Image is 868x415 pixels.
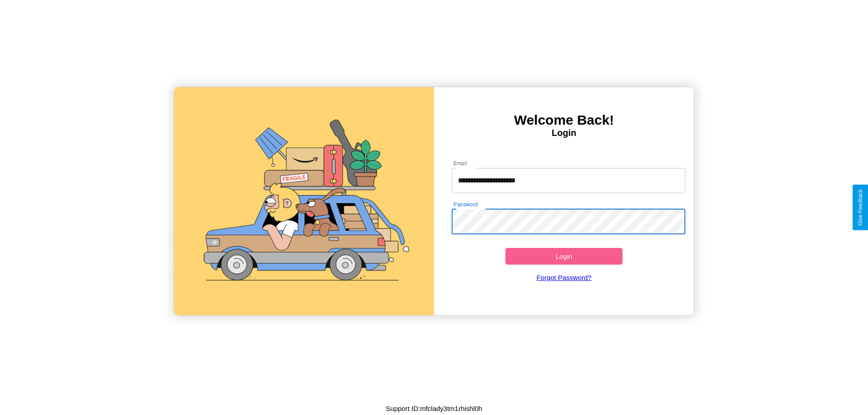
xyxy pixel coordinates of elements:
button: Login [505,248,623,265]
div: Give Feedback [857,189,863,226]
p: Support ID: mfclady3tm1rhishl0h [386,402,482,415]
img: gif [174,87,434,315]
label: Email [453,159,467,167]
label: Password [453,201,477,208]
h4: Login [434,128,694,138]
h3: Welcome Back! [434,112,694,128]
a: Forgot Password? [447,265,681,290]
